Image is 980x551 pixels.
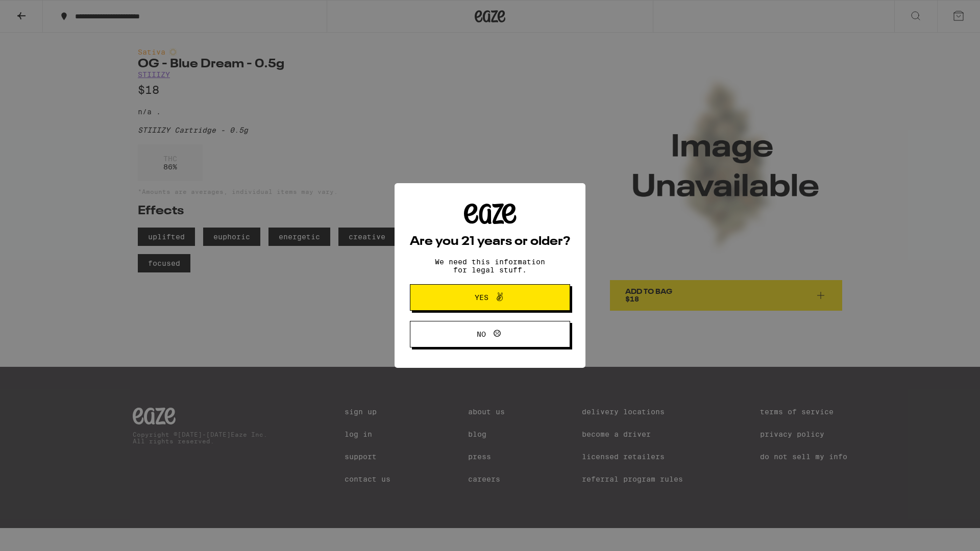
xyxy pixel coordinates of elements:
[916,520,970,546] iframe: Opens a widget where you can find more information
[426,258,554,274] p: We need this information for legal stuff.
[410,236,570,248] h2: Are you 21 years or older?
[477,331,486,338] span: No
[410,321,570,347] button: No
[475,294,488,301] span: Yes
[410,284,570,311] button: Yes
